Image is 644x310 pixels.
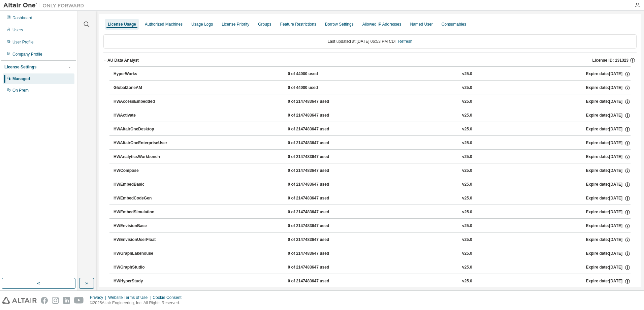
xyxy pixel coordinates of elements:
[74,297,84,304] img: youtube.svg
[288,265,348,271] div: 0 of 2147483647 used
[114,99,174,105] div: HWAccessEmbedded
[462,140,472,146] div: v25.0
[410,22,432,27] div: Named User
[114,136,631,151] button: HWAltairOneEnterpriseUser0 of 2147483647 usedv25.0Expire date:[DATE]
[114,140,174,146] div: HWAltairOneEnterpriseUser
[52,297,59,304] img: instagram.svg
[288,85,348,91] div: 0 of 44000 used
[592,58,629,63] span: License ID: 131323
[462,251,472,257] div: v25.0
[288,182,348,188] div: 0 of 2147483647 used
[12,52,42,57] div: Company Profile
[114,122,631,137] button: HWAltairOneDesktop0 of 2147483647 usedv25.0Expire date:[DATE]
[114,85,174,91] div: GlobalZoneAM
[222,22,249,27] div: License Priority
[462,99,472,105] div: v25.0
[288,209,348,215] div: 0 of 2147483647 used
[288,140,348,146] div: 0 of 2147483647 used
[108,295,153,300] div: Website Terms of Use
[114,246,631,261] button: HWGraphLakehouse0 of 2147483647 usedv25.0Expire date:[DATE]
[12,27,23,33] div: Users
[114,67,631,82] button: HyperWorks0 of 44000 usedv25.0Expire date:[DATE]
[288,237,348,243] div: 0 of 2147483647 used
[586,278,630,284] div: Expire date: [DATE]
[325,22,354,27] div: Borrow Settings
[191,22,213,27] div: Usage Logs
[586,99,630,105] div: Expire date: [DATE]
[114,219,631,234] button: HWEnvisionBase0 of 2147483647 usedv25.0Expire date:[DATE]
[12,15,32,21] div: Dashboard
[12,76,30,82] div: Managed
[114,237,174,243] div: HWEnvisionUserFloat
[462,223,472,229] div: v25.0
[114,232,631,247] button: HWEnvisionUserFloat0 of 2147483647 usedv25.0Expire date:[DATE]
[153,295,185,300] div: Cookie Consent
[586,182,630,188] div: Expire date: [DATE]
[586,85,630,91] div: Expire date: [DATE]
[114,177,631,192] button: HWEmbedBasic0 of 2147483647 usedv25.0Expire date:[DATE]
[586,237,630,243] div: Expire date: [DATE]
[114,126,174,132] div: HWAltairOneDesktop
[280,22,316,27] div: Feature Restrictions
[114,81,631,95] button: GlobalZoneAM0 of 44000 usedv25.0Expire date:[DATE]
[586,113,630,119] div: Expire date: [DATE]
[288,251,348,257] div: 0 of 2147483647 used
[586,140,630,146] div: Expire date: [DATE]
[114,113,174,119] div: HWActivate
[114,251,174,257] div: HWGraphLakehouse
[4,64,36,70] div: License Settings
[398,39,412,44] a: Refresh
[114,195,174,201] div: HWEmbedCodeGen
[442,22,466,27] div: Consumables
[2,297,37,304] img: altair_logo.svg
[114,94,631,109] button: HWAccessEmbedded0 of 2147483647 usedv25.0Expire date:[DATE]
[586,195,630,201] div: Expire date: [DATE]
[12,39,34,45] div: User Profile
[586,126,630,132] div: Expire date: [DATE]
[462,168,472,174] div: v25.0
[114,205,631,220] button: HWEmbedSimulation0 of 2147483647 usedv25.0Expire date:[DATE]
[108,22,136,27] div: License Usage
[288,168,348,174] div: 0 of 2147483647 used
[114,209,174,215] div: HWEmbedSimulation
[103,34,637,49] div: Last updated at: [DATE] 06:53 PM CDT
[145,22,183,27] div: Authorized Machines
[462,195,472,201] div: v25.0
[41,297,48,304] img: facebook.svg
[462,209,472,215] div: v25.0
[90,295,108,300] div: Privacy
[114,191,631,206] button: HWEmbedCodeGen0 of 2147483647 usedv25.0Expire date:[DATE]
[462,154,472,160] div: v25.0
[586,154,630,160] div: Expire date: [DATE]
[462,237,472,243] div: v25.0
[288,223,348,229] div: 0 of 2147483647 used
[114,168,174,174] div: HWCompose
[114,274,631,289] button: HWHyperStudy0 of 2147483647 usedv25.0Expire date:[DATE]
[114,260,631,275] button: HWGraphStudio0 of 2147483647 usedv25.0Expire date:[DATE]
[114,265,174,271] div: HWGraphStudio
[462,126,472,132] div: v25.0
[114,182,174,188] div: HWEmbedBasic
[586,251,630,257] div: Expire date: [DATE]
[3,2,88,9] img: Altair One
[90,300,186,306] p: © 2025 Altair Engineering, Inc. All Rights Reserved.
[462,85,472,91] div: v25.0
[114,163,631,178] button: HWCompose0 of 2147483647 usedv25.0Expire date:[DATE]
[586,265,630,271] div: Expire date: [DATE]
[462,71,472,77] div: v25.0
[362,22,401,27] div: Allowed IP Addresses
[586,71,630,77] div: Expire date: [DATE]
[288,71,348,77] div: 0 of 44000 used
[258,22,271,27] div: Groups
[12,88,29,93] div: On Prem
[288,195,348,201] div: 0 of 2147483647 used
[107,58,139,63] div: AU Data Analyst
[586,168,630,174] div: Expire date: [DATE]
[103,53,637,68] button: AU Data AnalystLicense ID: 131323
[114,150,631,164] button: HWAnalyticsWorkbench0 of 2147483647 usedv25.0Expire date:[DATE]
[288,99,348,105] div: 0 of 2147483647 used
[114,223,174,229] div: HWEnvisionBase
[114,278,174,284] div: HWHyperStudy
[114,154,174,160] div: HWAnalyticsWorkbench
[586,223,630,229] div: Expire date: [DATE]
